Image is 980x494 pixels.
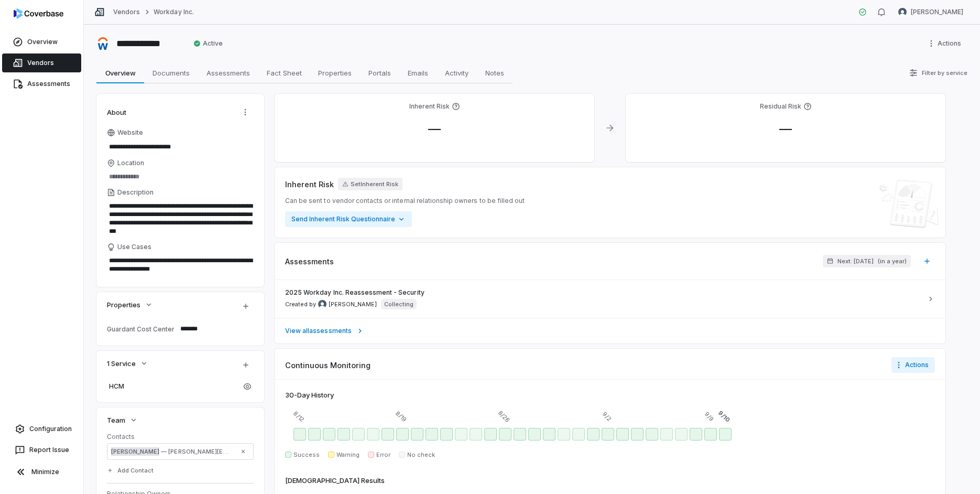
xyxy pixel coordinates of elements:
[275,318,945,343] a: View allassessments
[898,8,907,16] img: Justin Trimachi avatar
[719,428,732,441] div: Today - Success
[107,433,254,441] dt: Contacts
[481,66,508,80] span: Notes
[154,8,193,16] a: Workday Inc.
[263,66,306,80] span: Fact Sheet
[285,288,424,297] span: 2025 Workday Inc. Reassessment - Security
[409,102,450,111] h4: Inherent Risk
[14,8,63,19] img: logo-D7KZi-bG.svg
[117,243,151,251] span: Use Cases
[107,253,254,276] textarea: Use Cases
[572,428,585,441] div: Aug 31 - Success
[394,409,409,424] span: 8/19
[470,428,482,441] div: Aug 24 - Success
[2,33,81,51] a: Overview
[484,428,497,441] div: Aug 25 - Success
[329,300,377,308] span: [PERSON_NAME]
[107,139,236,154] input: Website
[318,300,326,308] img: Arun Muthu avatar
[716,409,731,424] span: 9/10
[384,300,413,308] p: Collecting
[337,428,350,441] div: Aug 15 - Success
[558,428,570,441] div: Aug 30 - Success
[104,411,141,429] button: Team
[111,447,234,456] span: [PERSON_NAME] — [PERSON_NAME][EMAIL_ADDRESS][PERSON_NAME][DOMAIN_NAME]
[117,128,143,137] span: Website
[113,8,140,16] a: Vendors
[237,104,254,120] button: Actions
[352,428,365,441] div: Aug 16 - Success
[285,300,377,308] span: Created by
[293,451,320,459] span: Success
[148,66,194,80] span: Documents
[107,415,125,425] span: Team
[336,451,360,459] span: Warning
[109,382,237,391] span: HCM
[285,327,352,335] span: View all assessments
[193,39,223,48] span: Active
[587,428,600,441] div: Sep 1 - Success
[285,390,334,401] div: 30 -Day History
[631,428,644,441] div: Sep 4 - Success
[107,108,126,117] span: About
[675,428,688,441] div: Sep 7 - Success
[107,300,140,309] span: Properties
[117,159,144,167] span: Location
[382,428,394,441] div: Aug 18 - Success
[31,468,59,476] span: Minimize
[293,428,306,441] div: Aug 12 - Success
[2,53,81,72] a: Vendors
[771,121,800,136] span: —
[660,428,673,441] div: Sep 6 - Success
[441,66,473,80] span: Activity
[4,420,79,438] a: Configuration
[104,354,151,373] button: 1 Service
[107,169,254,184] input: Location
[2,74,81,93] a: Assessments
[602,428,614,441] div: Sep 2 - Success
[285,476,385,486] div: [DEMOGRAPHIC_DATA] Results
[4,441,79,459] button: Report Issue
[455,428,467,441] div: Aug 23 - Success
[892,4,970,20] button: Justin Trimachi avatar[PERSON_NAME]
[308,428,321,441] div: Aug 13 - Success
[924,36,967,51] button: More actions
[107,359,136,368] span: 1 Service
[420,121,449,136] span: —
[202,66,254,80] span: Assessments
[104,461,157,480] button: Add Contact
[911,8,963,16] span: [PERSON_NAME]
[285,197,525,205] span: Can be sent to vendor contacts or internal relationship owners to be filled out
[4,461,79,482] button: Minimize
[440,428,453,441] div: Aug 22 - Success
[107,325,176,333] div: Guardant Cost Center
[376,451,390,459] span: Error
[314,66,356,80] span: Properties
[27,38,58,46] span: Overview
[528,428,541,441] div: Aug 28 - Success
[837,257,874,265] span: Next: [DATE]
[514,428,526,441] div: Aug 27 - Success
[364,66,395,80] span: Portals
[690,428,702,441] div: Sep 8 - Success
[27,80,70,88] span: Assessments
[285,256,334,267] span: Assessments
[646,428,658,441] div: Sep 5 - Success
[107,199,254,239] textarea: Description
[275,280,945,318] a: 2025 Workday Inc. Reassessment - SecurityCreated by Arun Muthu avatar[PERSON_NAME]Collecting
[616,428,629,441] div: Sep 3 - Success
[29,446,69,454] span: Report Issue
[29,425,72,433] span: Configuration
[107,379,239,394] a: HCM
[323,428,335,441] div: Aug 14 - Success
[396,428,409,441] div: Aug 19 - Success
[823,255,911,267] button: Next: [DATE](in a year)
[760,102,801,111] h4: Residual Risk
[338,178,402,190] button: SetInherent Risk
[104,295,156,314] button: Properties
[704,428,717,441] div: Yesterday - Success
[285,211,412,227] button: Send Inherent Risk Questionnaire
[878,257,907,265] span: ( in a year )
[600,410,613,423] span: 9/2
[285,360,371,371] span: Continuous Monitoring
